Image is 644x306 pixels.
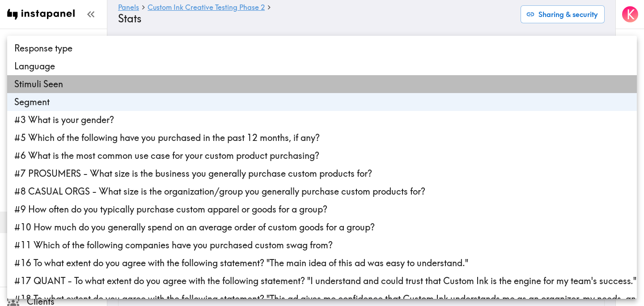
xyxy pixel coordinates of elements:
[7,147,637,165] li: #6 What is the most common use case for your custom product purchasing?
[7,129,637,147] li: #5 Which of the following have you purchased in the past 12 months, if any?
[7,57,637,75] li: Language
[7,111,637,129] li: #3 What is your gender?
[7,236,637,254] li: #11 Which of the following companies have you purchased custom swag from?
[7,93,637,111] li: Segment
[7,254,637,272] li: #16 To what extent do you agree with the following statement? "The main idea of this ad was easy ...
[7,75,637,93] li: Stimuli Seen
[7,183,637,200] li: #8 CASUAL ORGS - What size is the organization/group you generally purchase custom products for?
[7,200,637,218] li: #9 How often do you typically purchase custom apparel or goods for a group?
[7,218,637,236] li: #10 How much do you generally spend on an average order of custom goods for a group?
[7,165,637,183] li: #7 PROSUMERS - What size is the business you generally purchase custom products for?
[7,39,637,57] li: Response type
[7,272,637,290] li: #17 QUANT - To what extent do you agree with the following statement? "I understand and could tru...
